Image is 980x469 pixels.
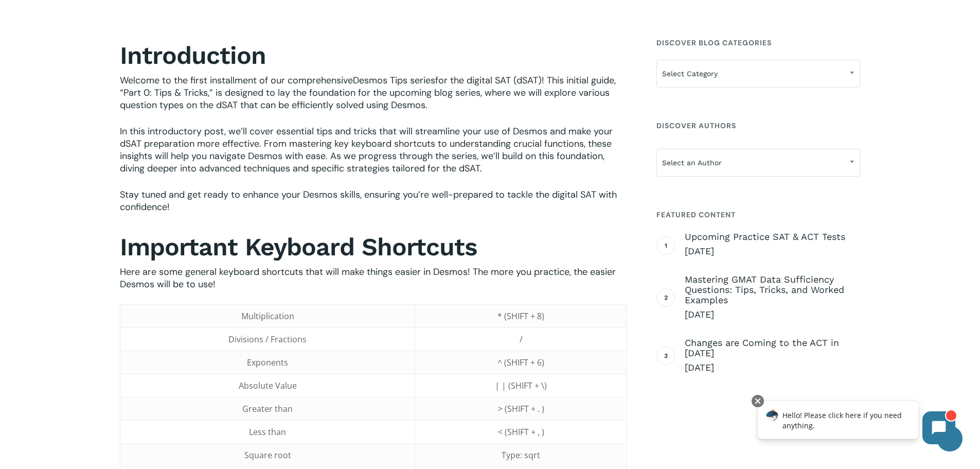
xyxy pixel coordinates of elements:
span: Absolute Value [239,380,297,391]
span: [DATE] [685,361,860,374]
strong: Important Keyboard Shortcuts [120,232,477,262]
a: Changes are Coming to the ACT in [DATE] [DATE] [685,338,860,374]
span: ^ (SHIFT + 6) [497,357,544,368]
span: Divisions / Fractions [228,334,307,345]
span: | | (SHIFT + \) [495,380,547,391]
h4: Discover Blog Categories [656,33,860,52]
span: Exponents [247,357,288,368]
span: Mastering GMAT Data Sufficiency Questions: Tips, Tricks, and Worked Examples [685,274,860,305]
span: [DATE] [685,308,860,321]
span: / [520,334,523,345]
h4: Discover Authors [656,116,860,135]
span: Select Category [656,60,860,88]
a: Upcoming Practice SAT & ACT Tests [DATE] [685,232,860,257]
span: Upcoming Practice SAT & ACT Tests [685,232,860,242]
span: Stay tuned and get ready to enhance your Desmos skills, ensuring you’re well-prepared to tackle t... [120,188,617,213]
span: In this introductory post, we’ll cover essential tips and tricks that will streamline your use of... [120,125,613,175]
a: Mastering GMAT Data Sufficiency Questions: Tips, Tricks, and Worked Examples [DATE] [685,274,860,321]
iframe: Chatbot [747,393,966,455]
span: Multiplication [241,310,294,322]
a: Desmos Tips series [353,74,435,86]
span: Select an Author [657,152,860,173]
span: > (SHIFT + . ) [498,403,544,414]
span: Less than [249,426,286,438]
h4: Featured Content [656,205,860,224]
span: Here are some general keyboard shortcuts that will make things easier in Desmos! The more you pra... [120,266,616,290]
span: Welcome to the first installment of our comprehensive for the digital SAT (dSAT)! This initial gu... [120,74,616,111]
span: Select Category [657,63,860,84]
span: Square root [244,449,291,461]
span: Select an Author [656,149,860,177]
span: Type: sqrt [502,449,540,461]
b: Introduction [120,41,266,70]
span: * (SHIFT + 8) [497,310,544,322]
span: [DATE] [685,245,860,257]
span: < (SHIFT + , ) [498,426,544,438]
span: Greater than [242,403,293,414]
span: Changes are Coming to the ACT in [DATE] [685,338,860,358]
